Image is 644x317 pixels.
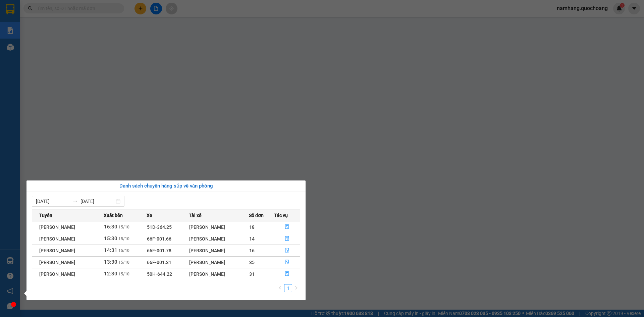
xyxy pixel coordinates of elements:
span: Số đơn [249,212,264,219]
span: 12:30 [104,271,117,277]
div: Danh sách chuyến hàng sắp về văn phòng [32,182,300,190]
div: [PERSON_NAME] [189,270,249,278]
span: Tuyến [39,212,52,219]
button: right [292,284,300,292]
button: left [276,284,284,292]
span: to [72,199,78,204]
span: 51D-364.25 [147,224,172,230]
span: [PERSON_NAME] [39,224,75,230]
span: Xuất bến [104,212,123,219]
span: file-done [285,260,289,265]
span: 66F-001.78 [147,248,171,253]
button: file-done [274,269,300,279]
input: Từ ngày [36,198,70,205]
li: Previous Page [276,284,284,292]
span: [PERSON_NAME] [39,236,75,242]
span: 15/10 [118,225,129,229]
div: [PERSON_NAME] [189,223,249,231]
span: left [278,286,282,290]
span: 15:30 [104,235,117,242]
span: 35 [249,260,255,265]
span: Xe [147,212,152,219]
span: 18 [249,224,255,230]
button: file-done [274,233,300,244]
span: [PERSON_NAME] [39,248,75,253]
span: 13:30 [104,259,117,265]
span: 15/10 [118,236,129,241]
a: 1 [284,284,292,292]
span: 16 [249,248,255,253]
div: [PERSON_NAME] [189,247,249,254]
span: 66F-001.66 [147,236,171,242]
span: 50H-644.22 [147,271,172,277]
span: file-done [285,248,289,253]
span: swap-right [72,199,78,204]
span: 66F-001.31 [147,260,171,265]
span: 14 [249,236,255,242]
li: Next Page [292,284,300,292]
button: file-done [274,222,300,232]
span: file-done [285,271,289,277]
span: [PERSON_NAME] [39,260,75,265]
span: 15/10 [118,272,129,276]
div: [PERSON_NAME] [189,235,249,243]
span: file-done [285,236,289,242]
span: 15/10 [118,260,129,265]
button: file-done [274,245,300,256]
input: Đến ngày [80,198,114,205]
span: 31 [249,271,255,277]
button: file-done [274,257,300,268]
span: Tài xế [189,212,202,219]
li: 1 [284,284,292,292]
span: [PERSON_NAME] [39,271,75,277]
span: file-done [285,224,289,230]
span: 15/10 [118,248,129,253]
span: Tác vụ [274,212,288,219]
span: right [294,286,298,290]
div: [PERSON_NAME] [189,259,249,266]
span: 14:31 [104,247,117,253]
span: 16:30 [104,224,117,230]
